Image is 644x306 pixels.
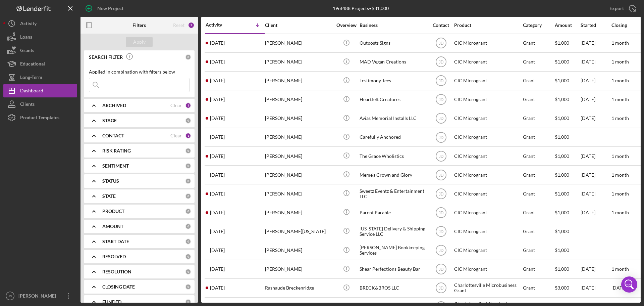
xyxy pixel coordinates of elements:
[265,72,332,90] div: [PERSON_NAME]
[609,2,624,15] div: Export
[97,2,123,15] div: New Project
[102,269,131,274] b: RESOLUTION
[265,242,332,259] div: [PERSON_NAME]
[185,238,191,245] div: 0
[360,204,427,221] div: Parent Parable
[611,40,629,46] time: 1 month
[265,34,332,52] div: [PERSON_NAME]
[454,34,521,52] div: CIC Microgrant
[438,135,443,140] text: JD
[265,185,332,203] div: [PERSON_NAME]
[265,110,332,127] div: [PERSON_NAME]
[360,260,427,278] div: Shear Perfections Beauty Bar
[20,111,59,126] div: Product Templates
[523,260,554,278] div: Grant
[3,111,77,124] button: Product Templates
[438,248,443,253] text: JD
[185,148,191,154] div: 0
[173,23,184,28] div: Reset
[102,118,117,123] b: STAGE
[20,17,37,32] div: Activity
[17,289,60,304] div: [PERSON_NAME]
[89,54,123,60] b: SEARCH FILTER
[102,148,131,154] b: RISK RATING
[185,163,191,169] div: 0
[360,185,427,203] div: Sweetz Eventz & Entertainment LLC
[581,91,611,108] div: [DATE]
[523,23,554,28] div: Category
[20,97,35,113] div: Clients
[3,289,77,303] button: JD[PERSON_NAME]
[523,279,554,297] div: Grant
[3,17,77,30] a: Activity
[210,172,225,178] time: 2025-08-20 18:20
[611,191,629,196] time: 1 month
[454,147,521,165] div: CIC Microgrant
[581,204,611,221] div: [DATE]
[523,128,554,146] div: Grant
[3,84,77,97] button: Dashboard
[102,133,124,138] b: CONTACT
[360,147,427,165] div: The Grace Wholistics
[210,285,225,291] time: 2025-06-30 20:26
[581,72,611,90] div: [DATE]
[334,23,359,28] div: Overview
[523,53,554,71] div: Grant
[210,134,225,140] time: 2025-08-20 23:05
[454,185,521,203] div: CIC Microgrant
[3,57,77,71] button: Educational
[555,53,580,71] div: $1,000
[555,204,580,221] div: $1,000
[555,91,580,108] div: $1,000
[428,23,453,28] div: Contact
[454,260,521,278] div: CIC Microgrant
[360,222,427,240] div: [US_STATE] Delivery & Shipping Service LLC
[555,147,580,165] div: $1,000
[555,34,580,52] div: $1,000
[210,59,225,64] time: 2025-08-21 21:16
[20,57,45,72] div: Educational
[3,44,77,57] button: Grants
[102,193,116,199] b: STATE
[265,91,332,108] div: [PERSON_NAME]
[170,103,182,108] div: Clear
[438,286,443,291] text: JD
[102,284,135,290] b: CLOSING DATE
[581,23,611,28] div: Started
[438,191,443,196] text: JD
[611,172,629,178] time: 1 month
[438,97,443,102] text: JD
[611,153,629,159] time: 1 month
[438,116,443,121] text: JD
[555,128,580,146] div: $1,000
[438,154,443,159] text: JD
[185,193,191,199] div: 0
[523,166,554,184] div: Grant
[438,173,443,177] text: JD
[360,128,427,146] div: Carefully Anchored
[102,103,126,108] b: ARCHIVED
[20,84,43,99] div: Dashboard
[265,204,332,221] div: [PERSON_NAME]
[185,284,191,290] div: 0
[555,260,580,278] div: $1,000
[360,72,427,90] div: Testimony Tees
[581,34,611,52] div: [DATE]
[265,128,332,146] div: [PERSON_NAME]
[210,210,225,215] time: 2025-08-19 22:47
[454,166,521,184] div: CIC Microgrant
[210,266,225,272] time: 2025-08-19 20:19
[188,22,195,29] div: 2
[185,254,191,260] div: 0
[210,248,225,253] time: 2025-08-19 20:44
[454,91,521,108] div: CIC Microgrant
[360,279,427,297] div: BRECK&BROS LLC
[611,78,629,83] time: 1 month
[523,222,554,240] div: Grant
[360,23,427,28] div: Business
[3,30,77,44] a: Loans
[581,53,611,71] div: [DATE]
[555,23,580,28] div: Amount
[581,110,611,127] div: [DATE]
